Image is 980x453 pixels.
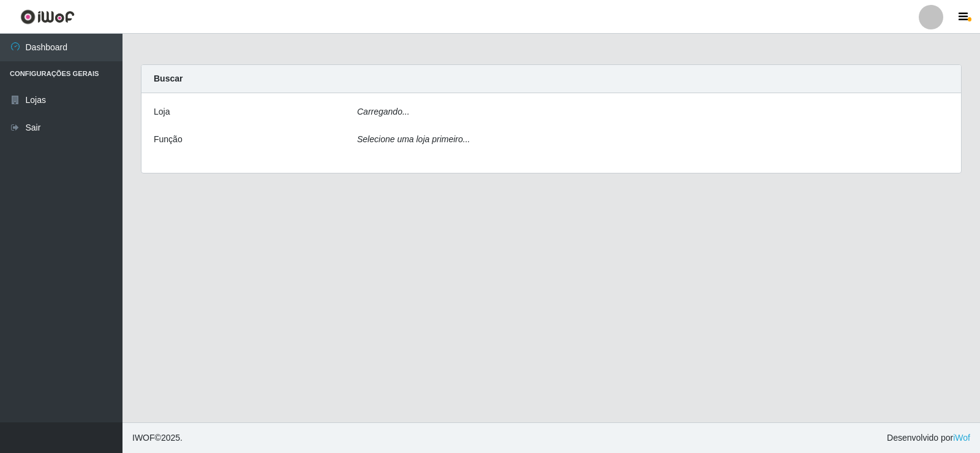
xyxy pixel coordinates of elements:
[887,432,970,444] span: Desenvolvido por
[154,105,170,118] label: Loja
[154,74,183,83] strong: Buscar
[154,133,183,146] label: Função
[953,433,970,443] a: iWof
[132,432,183,444] span: © 2025 .
[357,134,470,144] i: Selecione uma loja primeiro...
[357,107,410,116] i: Carregando...
[20,9,75,25] img: CoreUI Logo
[132,433,155,443] span: IWOF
